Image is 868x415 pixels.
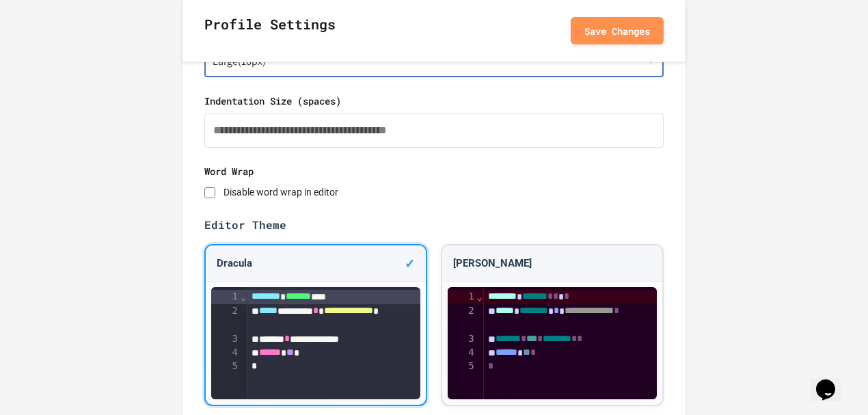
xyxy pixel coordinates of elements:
[211,346,240,360] div: 4
[204,217,664,233] label: Editor Theme
[448,332,476,346] div: 3
[204,94,664,108] label: Indentation Size (spaces)
[442,245,662,282] div: [PERSON_NAME]
[448,346,476,360] div: 4
[211,360,240,373] div: 5
[476,291,483,302] span: Fold line
[204,14,336,48] h2: Profile Settings
[204,164,664,178] label: Word Wrap
[240,291,247,302] span: Fold line
[223,187,338,198] label: Disable word wrap in editor
[211,304,240,332] div: 2
[211,332,240,346] div: 3
[448,304,476,332] div: 2
[448,360,476,373] div: 5
[206,245,426,282] div: Dracula
[448,290,476,304] div: 1
[811,360,854,401] iframe: chat widget
[211,290,240,304] div: 1
[571,17,664,44] button: Save Changes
